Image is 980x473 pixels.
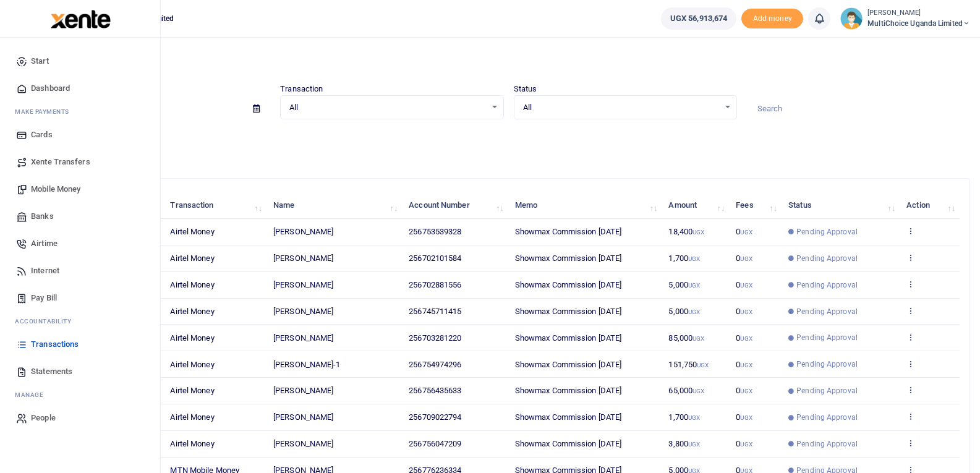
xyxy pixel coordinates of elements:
[515,307,622,316] span: Showmax Commission [DATE]
[31,365,72,378] span: Statements
[662,192,729,219] th: Amount: activate to sort column ascending
[741,13,803,22] a: Add money
[668,307,700,316] span: 5,000
[668,439,700,448] span: 3,800
[49,14,111,23] a: logo-small logo-large logo-large
[10,284,150,312] a: Pay Bill
[280,83,323,95] label: Transaction
[740,255,752,262] small: UGX
[740,229,752,236] small: UGX
[740,309,752,315] small: UGX
[31,156,90,168] span: Xente Transfers
[10,404,150,432] a: People
[523,101,719,114] span: All
[31,183,80,195] span: Mobile Money
[273,439,333,448] span: [PERSON_NAME]
[409,439,461,448] span: 256756047209
[31,55,49,67] span: Start
[736,254,752,263] span: 0
[31,412,56,424] span: People
[796,438,858,450] span: Pending Approval
[409,254,461,263] span: 256702101584
[31,265,59,277] span: Internet
[10,331,150,358] a: Transactions
[736,439,752,448] span: 0
[409,412,461,422] span: 256709022794
[796,226,858,237] span: Pending Approval
[668,280,700,289] span: 5,000
[273,360,341,369] span: [PERSON_NAME]-1
[273,254,333,263] span: [PERSON_NAME]
[796,359,858,370] span: Pending Approval
[796,332,858,343] span: Pending Approval
[668,386,704,395] span: 65,000
[409,333,461,343] span: 256703281220
[170,254,214,263] span: Airtel Money
[668,412,700,422] span: 1,700
[508,192,662,219] th: Memo: activate to sort column ascending
[31,129,53,141] span: Cards
[31,237,58,250] span: Airtime
[736,386,752,395] span: 0
[409,386,461,395] span: 256756435633
[900,192,960,219] th: Action: activate to sort column ascending
[47,53,970,67] h4: Transactions
[10,203,150,230] a: Banks
[170,307,214,316] span: Airtel Money
[740,362,752,369] small: UGX
[31,292,57,304] span: Pay Bill
[729,192,782,219] th: Fees: activate to sort column ascending
[740,388,752,394] small: UGX
[741,9,803,29] li: Toup your wallet
[796,306,858,317] span: Pending Approval
[31,338,79,351] span: Transactions
[796,412,858,423] span: Pending Approval
[515,280,622,289] span: Showmax Commission [DATE]
[736,307,752,316] span: 0
[51,10,111,28] img: logo-large
[21,107,69,116] span: ake Payments
[31,82,70,95] span: Dashboard
[10,358,150,385] a: Statements
[31,210,54,223] span: Banks
[10,121,150,148] a: Cards
[515,386,622,395] span: Showmax Commission [DATE]
[661,7,736,30] a: UGX 56,913,674
[668,254,700,263] span: 1,700
[10,148,150,176] a: Xente Transfers
[740,335,752,342] small: UGX
[796,385,858,396] span: Pending Approval
[740,282,752,289] small: UGX
[10,312,150,331] li: Ac
[670,12,727,25] span: UGX 56,913,674
[736,333,752,343] span: 0
[170,280,214,289] span: Airtel Money
[10,75,150,102] a: Dashboard
[24,317,71,326] span: countability
[409,227,461,236] span: 256753539328
[170,333,214,343] span: Airtel Money
[840,7,970,30] a: profile-user [PERSON_NAME] MultiChoice Uganda Limited
[656,7,741,30] li: Wallet ballance
[840,7,863,30] img: profile-user
[688,309,700,315] small: UGX
[692,229,704,236] small: UGX
[10,176,150,203] a: Mobile Money
[266,192,402,219] th: Name: activate to sort column ascending
[796,279,858,291] span: Pending Approval
[10,48,150,75] a: Start
[10,385,150,404] li: M
[747,98,970,119] input: Search
[782,192,900,219] th: Status: activate to sort column ascending
[10,257,150,284] a: Internet
[697,362,709,369] small: UGX
[688,282,700,289] small: UGX
[668,333,704,343] span: 85,000
[163,192,266,219] th: Transaction: activate to sort column ascending
[740,441,752,448] small: UGX
[273,333,333,343] span: [PERSON_NAME]
[688,441,700,448] small: UGX
[170,386,214,395] span: Airtel Money
[668,227,704,236] span: 18,400
[10,230,150,257] a: Airtime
